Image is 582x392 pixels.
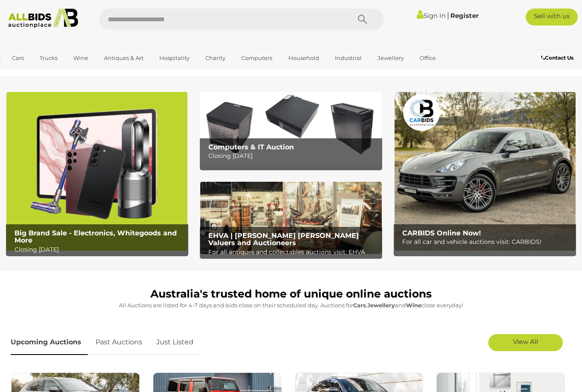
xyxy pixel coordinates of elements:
img: Allbids.com.au [4,9,82,28]
p: For all antiques and collectables auctions visit: EHVA [208,247,378,258]
a: Charity [200,51,231,65]
b: Big Brand Sale - Electronics, Whitegoods and More [14,229,177,245]
a: Just Listed [150,330,200,355]
a: Industrial [329,51,367,65]
a: Contact Us [541,53,576,63]
b: EHVA | [PERSON_NAME] [PERSON_NAME] Valuers and Auctioneers [208,232,359,247]
img: CARBIDS Online Now! [395,92,576,251]
a: Trucks [34,51,63,65]
a: EHVA | Evans Hastings Valuers and Auctioneers EHVA | [PERSON_NAME] [PERSON_NAME] Valuers and Auct... [200,182,381,254]
h1: Australia's trusted home of unique online auctions [11,288,571,300]
a: Computers [236,51,278,65]
a: Computers & IT Auction Computers & IT Auction Closing [DATE] [200,92,381,164]
a: Wine [68,51,94,65]
a: View All [488,334,563,351]
img: Computers & IT Auction [200,92,381,164]
a: Sports [6,65,35,79]
a: Cars [6,51,29,65]
button: Search [341,9,384,30]
a: Antiques & Art [98,51,149,65]
a: Sign In [417,11,446,20]
a: Jewellery [372,51,409,65]
a: Household [283,51,325,65]
a: [GEOGRAPHIC_DATA] [40,65,111,79]
strong: Jewellery [367,302,395,309]
b: Computers & IT Auction [208,143,294,151]
p: For all car and vehicle auctions visit: CARBIDS! [402,237,572,247]
a: Past Auctions [89,330,149,355]
a: Big Brand Sale - Electronics, Whitegoods and More Big Brand Sale - Electronics, Whitegoods and Mo... [6,92,187,251]
a: Office [414,51,441,65]
strong: Wine [406,302,421,309]
a: Sell with us [526,9,578,26]
span: | [447,11,449,20]
b: CARBIDS Online Now! [402,229,481,237]
p: Closing [DATE] [14,244,184,255]
span: View All [513,338,538,346]
b: Contact Us [541,54,573,61]
p: Closing [DATE] [208,151,378,161]
img: EHVA | Evans Hastings Valuers and Auctioneers [200,182,381,254]
a: Hospitality [154,51,195,65]
img: Big Brand Sale - Electronics, Whitegoods and More [6,92,187,251]
p: All Auctions are listed for 4-7 days and bids close on their scheduled day. Auctions for , and cl... [11,300,571,310]
a: CARBIDS Online Now! CARBIDS Online Now! For all car and vehicle auctions visit: CARBIDS! [395,92,576,251]
strong: Cars [353,302,366,309]
a: Register [450,11,478,20]
a: Upcoming Auctions [11,330,88,355]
